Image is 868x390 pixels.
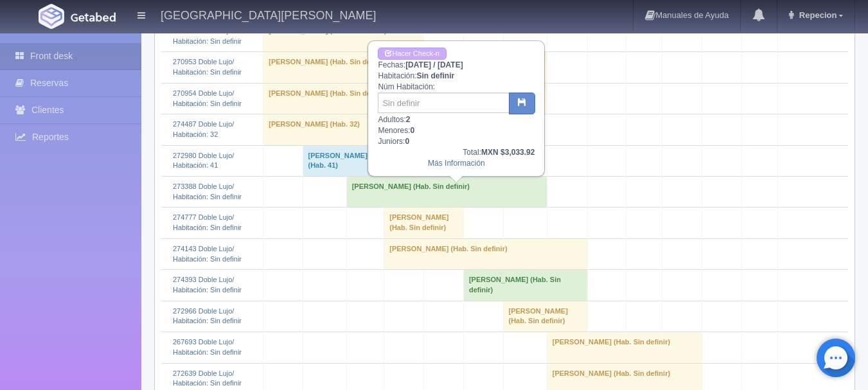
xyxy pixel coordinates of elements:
div: Total: [378,147,535,158]
b: MXN $3,033.92 [481,148,535,157]
b: [DATE] / [DATE] [405,60,463,69]
a: Hacer Check-in [378,48,446,60]
td: [PERSON_NAME] (Hab. Sin definir) [503,301,587,332]
b: 0 [410,126,414,135]
h4: [GEOGRAPHIC_DATA][PERSON_NAME] [161,6,376,22]
a: 274777 Doble Lujo/Habitación: Sin definir [173,213,242,231]
td: [PERSON_NAME] (Hab. Sin definir) [547,332,702,363]
b: Sin definir [416,71,454,80]
b: 0 [405,137,409,146]
td: [PERSON_NAME] (Hab. Sin definir) [346,177,547,208]
a: 273388 Doble Lujo/Habitación: Sin definir [173,182,242,200]
td: [PERSON_NAME] (Hab. Sin definir) [263,83,547,114]
td: [PERSON_NAME] (Hab. Sin definir) [384,208,464,238]
a: 274143 Doble Lujo/Habitación: Sin definir [173,245,242,263]
span: Repecion [796,10,837,20]
td: [PERSON_NAME] (Hab. Sin definir) [463,270,587,301]
input: Sin definir [378,93,509,113]
a: 274522 Doble Lujo/Habitación: Sin definir [173,27,242,45]
a: 272966 Doble Lujo/Habitación: Sin definir [173,307,242,325]
td: [PERSON_NAME] (Hab. 32) [263,114,423,145]
a: 270953 Doble Lujo/Habitación: Sin definir [173,58,242,76]
a: 272639 Doble Lujo/Habitación: Sin definir [173,369,242,387]
a: 270954 Doble Lujo/Habitación: Sin definir [173,89,242,107]
a: 267693 Doble Lujo/Habitación: Sin definir [173,338,242,356]
a: 274487 Doble Lujo/Habitación: 32 [173,120,234,138]
td: [PERSON_NAME] (Hab. Sin definir) [384,238,587,269]
img: Getabed [39,4,64,29]
td: [PERSON_NAME] (Hab. Sin definir) [263,52,547,83]
div: Fechas: Habitación: Núm Habitación: Adultos: Menores: Juniors: [369,42,544,175]
td: [PERSON_NAME] (Hab. 41) [303,145,384,176]
a: 274393 Doble Lujo/Habitación: Sin definir [173,276,242,294]
b: 2 [406,115,411,124]
td: [PERSON_NAME] (Hab. Sin definir) [263,21,423,52]
img: Getabed [71,12,116,22]
a: Más Información [428,159,485,168]
a: 272980 Doble Lujo/Habitación: 41 [173,152,234,170]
